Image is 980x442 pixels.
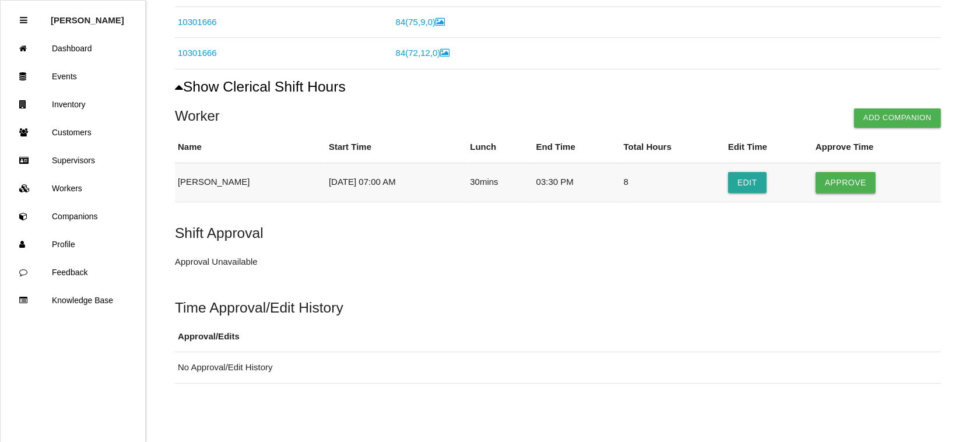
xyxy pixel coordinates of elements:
[1,146,145,174] a: Supervisors
[175,132,326,163] th: Name
[467,132,533,163] th: Lunch
[178,17,217,27] a: 10301666
[440,48,449,57] i: Image Inside
[175,321,941,352] th: Approval/Edits
[178,48,217,58] a: 10301666
[175,255,258,269] p: Approval Unavailable
[1,230,145,258] a: Profile
[326,132,467,163] th: Start Time
[1,118,145,146] a: Customers
[175,108,941,124] h4: Worker
[813,132,941,163] th: Approve Time
[326,163,467,202] td: [DATE] 07:00 AM
[1,90,145,118] a: Inventory
[725,132,813,163] th: Edit Time
[51,6,124,25] p: Rosie Blandino
[20,6,27,34] div: Close
[396,17,445,27] a: 84(75,9,0)
[175,300,941,315] h5: Time Approval/Edit History
[175,352,941,384] td: No Approval/Edit History
[533,132,621,163] th: End Time
[854,108,941,127] button: Add Companion
[175,163,326,202] td: [PERSON_NAME]
[1,286,145,314] a: Knowledge Base
[728,172,767,193] button: Edit
[1,34,145,62] a: Dashboard
[621,132,725,163] th: Total Hours
[396,48,450,58] a: 84(72,12,0)
[1,174,145,202] a: Workers
[816,172,876,193] button: Approve
[435,17,445,26] i: Image Inside
[1,62,145,90] a: Events
[175,225,941,241] h5: Shift Approval
[467,163,533,202] td: 30 mins
[175,79,346,95] button: Show Clerical Shift Hours
[1,258,145,286] a: Feedback
[621,163,725,202] td: 8
[533,163,621,202] td: 03:30 PM
[1,202,145,230] a: Companions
